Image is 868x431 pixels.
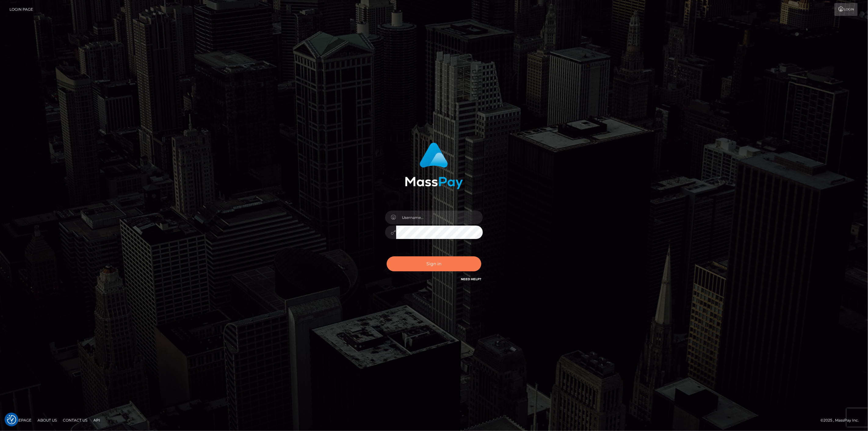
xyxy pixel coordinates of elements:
a: Homepage [7,415,34,425]
a: API [91,415,103,425]
button: Sign in [387,256,481,271]
a: Need Help? [461,277,481,281]
img: MassPay Login [405,143,463,189]
a: Login Page [9,3,33,16]
div: © 2025 , MassPay Inc. [820,417,863,424]
a: Contact Us [60,415,90,425]
img: Revisit consent button [7,415,16,424]
input: Username... [396,211,483,224]
a: About Us [35,415,59,425]
a: Login [834,3,858,16]
button: Consent Preferences [7,415,16,424]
